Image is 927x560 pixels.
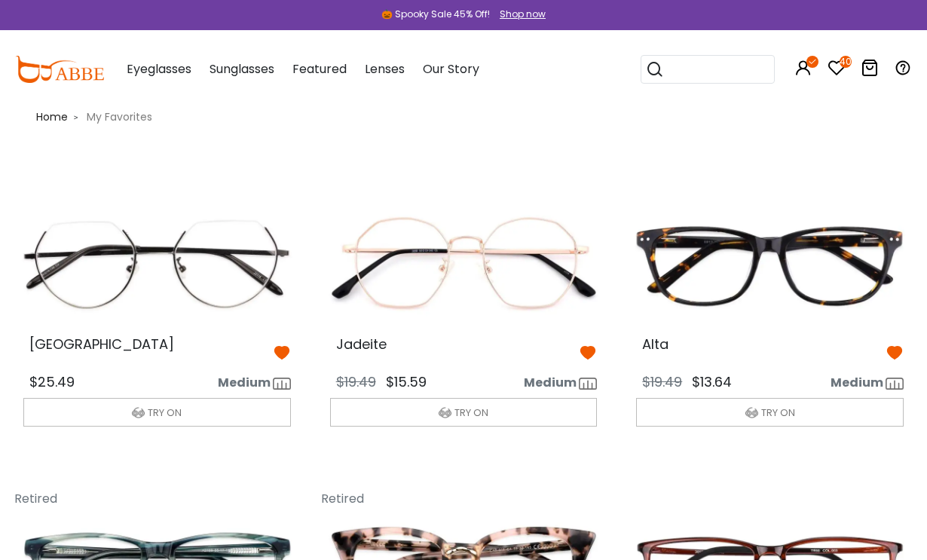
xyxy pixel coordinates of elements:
span: Our Story [423,60,479,78]
span: $15.59 [386,372,427,391]
div: BOGO [627,481,702,522]
button: TRY ON [330,398,598,427]
span: TRY ON [454,405,488,420]
img: tryon [132,406,145,419]
span: Medium [218,374,271,392]
div: 🎃 Spooky Sale 45% Off! [381,8,490,21]
div: Shop now [500,8,546,21]
span: Featured [292,60,347,78]
img: size ruler [273,378,291,390]
span: $19.49 [642,372,682,391]
div: Retired [321,481,396,522]
span: Home [36,109,68,124]
a: Shop now [492,8,546,20]
span: TRY ON [148,405,182,420]
span: My Favorites [81,109,158,124]
span: Alta [642,335,668,353]
span: TRY ON [761,405,795,420]
i: 40 [840,56,852,68]
img: abbeglasses.com [15,56,104,83]
span: Medium [831,374,883,392]
a: Home [36,108,68,125]
img: tryon [745,406,758,419]
span: [GEOGRAPHIC_DATA] [29,335,174,353]
a: 40 [828,62,846,79]
span: Medium [524,374,577,392]
span: Eyeglasses [127,60,191,78]
span: Lenses [365,60,405,78]
span: Jadeite [336,335,387,353]
img: size ruler [579,378,597,390]
div: Retired [14,481,90,522]
button: TRY ON [636,398,904,427]
button: TRY ON [23,398,291,427]
span: $13.64 [692,372,732,391]
span: $25.49 [29,372,75,391]
div: BOGO [14,174,90,216]
i: > [74,112,78,123]
img: tryon [439,406,451,419]
span: Sunglasses [210,60,274,78]
span: $19.49 [336,372,376,391]
img: size ruler [886,378,904,390]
